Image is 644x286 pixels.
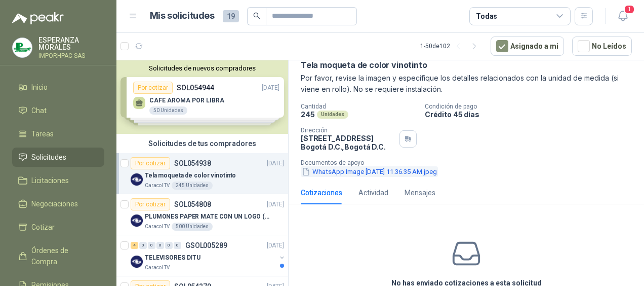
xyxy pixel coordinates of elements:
p: Caracol TV [145,182,170,190]
p: Crédito 45 días [425,110,640,119]
a: Licitaciones [12,171,104,190]
span: Cotizar [31,222,55,233]
div: Mensajes [405,187,435,198]
span: Órdenes de Compra [31,245,95,267]
p: [DATE] [267,159,284,168]
p: Caracol TV [145,223,170,231]
img: Company Logo [13,38,32,57]
p: Condición de pago [425,103,640,110]
p: [DATE] [267,241,284,251]
span: Licitaciones [31,175,69,186]
div: 0 [156,242,164,249]
button: Asignado a mi [491,37,564,56]
img: Company Logo [131,214,143,227]
span: 19 [223,10,239,22]
p: TELEVISORES DITU [145,253,200,263]
span: Solicitudes [31,152,66,163]
div: 1 - 50 de 102 [420,38,482,54]
p: [DATE] [267,200,284,209]
img: Logo peakr [12,12,64,24]
div: Por cotizar [131,157,170,169]
div: Actividad [358,187,388,198]
span: Tareas [31,128,54,139]
p: Tela moqueta de color vinotinto [145,171,236,181]
div: 0 [174,242,181,249]
span: Inicio [31,82,48,93]
p: IMPORHPAC SAS [38,53,104,59]
a: Solicitudes [12,148,104,167]
a: 4 0 0 0 0 0 GSOL005289[DATE] Company LogoTELEVISORES DITUCaracol TV [131,239,286,272]
div: 245 Unidades [172,182,213,190]
div: 0 [165,242,173,249]
div: 500 Unidades [172,223,213,231]
a: Negociaciones [12,194,104,213]
div: Por cotizar [131,198,170,210]
div: 4 [131,242,138,249]
a: Tareas [12,124,104,144]
img: Company Logo [131,173,143,186]
p: Cantidad [301,103,417,110]
div: Todas [476,11,497,22]
img: Company Logo [131,256,143,268]
div: Solicitudes de tus compradores [116,134,288,153]
div: Cotizaciones [301,187,342,198]
p: SOL054808 [174,201,211,208]
p: Dirección [301,127,395,134]
h1: Mis solicitudes [150,9,215,23]
div: Unidades [317,111,348,119]
button: 1 [614,7,632,25]
div: 0 [148,242,155,249]
p: Caracol TV [145,264,170,272]
a: Órdenes de Compra [12,241,104,271]
p: Por favor, revise la imagen y especifique los detalles relacionados con la unidad de medida (si v... [301,73,632,95]
p: GSOL005289 [185,242,227,249]
span: search [253,12,260,19]
a: Inicio [12,78,104,97]
a: Chat [12,101,104,120]
p: PLUMONES PAPER MATE CON UN LOGO (SEGUN REF.ADJUNTA) [145,212,271,222]
span: 1 [624,5,635,14]
p: ESPERANZA MORALES [38,37,104,51]
p: [STREET_ADDRESS] Bogotá D.C. , Bogotá D.C. [301,134,395,151]
button: No Leídos [572,37,632,56]
div: Solicitudes de nuevos compradoresPor cotizarSOL054944[DATE] CAFE AROMA POR LIBRA50 UnidadesPor co... [116,60,288,134]
button: WhatsApp Image [DATE] 11.36.35 AM.jpeg [301,166,438,177]
button: Solicitudes de nuevos compradores [120,64,284,72]
a: Cotizar [12,218,104,237]
p: 245 [301,110,315,119]
p: Documentos de apoyo [301,159,640,166]
p: Tela moqueta de color vinotinto [301,60,427,70]
div: 0 [139,242,147,249]
a: Por cotizarSOL054938[DATE] Company LogoTela moqueta de color vinotintoCaracol TV245 Unidades [116,153,288,194]
span: Negociaciones [31,198,78,209]
a: Por cotizarSOL054808[DATE] Company LogoPLUMONES PAPER MATE CON UN LOGO (SEGUN REF.ADJUNTA)Caracol... [116,194,288,235]
p: SOL054938 [174,160,211,167]
span: Chat [31,105,47,116]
